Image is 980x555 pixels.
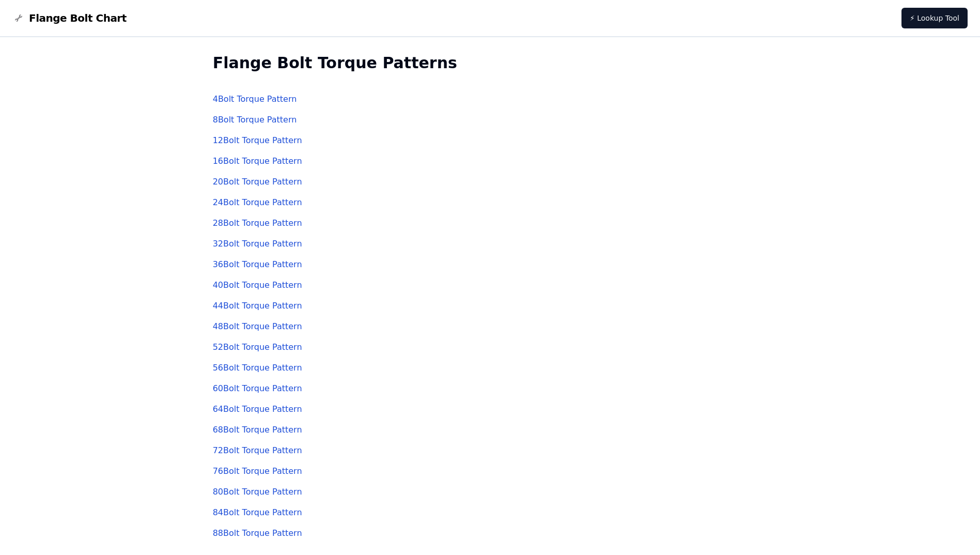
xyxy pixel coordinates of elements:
[213,177,302,187] a: 20Bolt Torque Pattern
[213,301,302,311] a: 44Bolt Torque Pattern
[213,363,302,373] a: 56Bolt Torque Pattern
[213,342,302,352] a: 52Bolt Torque Pattern
[901,8,968,28] a: ⚡ Lookup Tool
[12,12,25,24] img: Flange Bolt Chart Logo
[213,507,302,517] a: 84Bolt Torque Pattern
[213,259,302,269] a: 36Bolt Torque Pattern
[213,383,302,393] a: 60Bolt Torque Pattern
[213,135,302,145] a: 12Bolt Torque Pattern
[213,115,297,125] a: 8Bolt Torque Pattern
[29,11,127,25] span: Flange Bolt Chart
[213,54,768,72] h2: Flange Bolt Torque Patterns
[213,528,302,538] a: 88Bolt Torque Pattern
[213,404,302,414] a: 64Bolt Torque Pattern
[213,487,302,497] a: 80Bolt Torque Pattern
[213,466,302,476] a: 76Bolt Torque Pattern
[213,156,302,166] a: 16Bolt Torque Pattern
[213,425,302,435] a: 68Bolt Torque Pattern
[213,239,302,249] a: 32Bolt Torque Pattern
[213,321,302,331] a: 48Bolt Torque Pattern
[12,11,127,25] a: Flange Bolt Chart LogoFlange Bolt Chart
[213,197,302,207] a: 24Bolt Torque Pattern
[213,94,297,104] a: 4Bolt Torque Pattern
[213,218,302,228] a: 28Bolt Torque Pattern
[213,280,302,290] a: 40Bolt Torque Pattern
[213,445,302,455] a: 72Bolt Torque Pattern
